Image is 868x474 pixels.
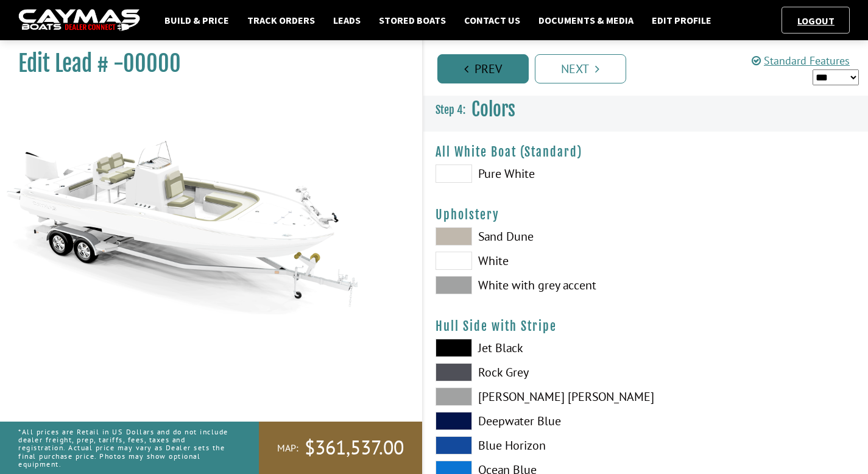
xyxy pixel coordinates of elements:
[791,15,841,27] a: Logout
[241,12,321,28] a: Track Orders
[436,276,633,294] label: White with grey accent
[158,12,235,28] a: Build & Price
[373,12,452,28] a: Stored Boats
[436,252,633,270] label: White
[752,54,850,68] a: Standard Features
[436,339,633,357] label: Jet Black
[259,422,422,474] a: MAP:$361,537.00
[436,164,633,183] label: Pure White
[305,435,404,461] span: $361,537.00
[436,363,633,381] label: Rock Grey
[458,12,526,28] a: Contact Us
[436,319,856,334] h4: Hull Side with Stripe
[436,412,633,430] label: Deepwater Blue
[436,207,856,222] h4: Upholstery
[436,227,633,246] label: Sand Dune
[535,54,626,83] a: Next
[18,422,231,474] p: *All prices are Retail in US Dollars and do not include dealer freight, prep, tariffs, fees, taxe...
[532,12,640,28] a: Documents & Media
[327,12,367,28] a: Leads
[436,436,633,455] label: Blue Horizon
[436,144,856,160] h4: All White Boat (Standard)
[437,54,529,83] a: Prev
[646,12,718,28] a: Edit Profile
[277,442,298,455] span: MAP:
[18,9,140,32] img: caymas-dealer-connect-2ed40d3bc7270c1d8d7ffb4b79bf05adc795679939227970def78ec6f6c03838.gif
[18,50,392,77] h1: Edit Lead # -00000
[436,387,633,406] label: [PERSON_NAME] [PERSON_NAME]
